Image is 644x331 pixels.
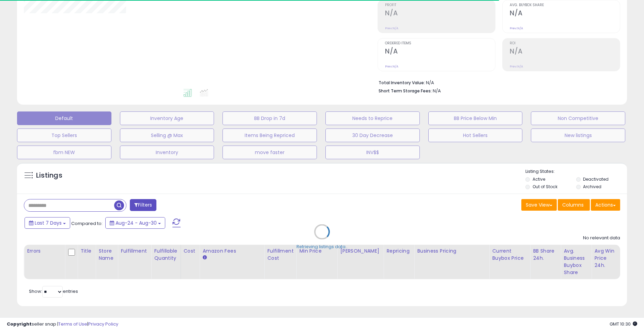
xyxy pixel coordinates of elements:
[531,129,625,142] button: New listings
[610,321,637,327] span: 2025-09-7 10:30 GMT
[385,47,495,57] h2: N/A
[120,146,214,159] button: Inventory
[379,78,615,86] li: N/A
[428,111,523,125] button: BB Price Below Min
[223,146,317,159] button: move faster
[17,146,111,159] button: fbm NEW
[385,42,495,45] span: Ordered Items
[385,26,398,30] small: Prev: N/A
[510,42,620,45] span: ROI
[510,3,620,7] span: Avg. Buybox Share
[510,9,620,18] h2: N/A
[120,129,214,142] button: Selling @ Max
[510,26,523,30] small: Prev: N/A
[17,129,111,142] button: Top Sellers
[433,88,441,94] span: N/A
[379,80,425,86] b: Total Inventory Value:
[531,111,625,125] button: Non Competitive
[325,129,420,142] button: 30 Day Decrease
[7,321,32,327] strong: Copyright
[325,111,420,125] button: Needs to Reprice
[223,129,317,142] button: Items Being Repriced
[428,129,523,142] button: Hot Sellers
[385,3,495,7] span: Profit
[510,64,523,69] small: Prev: N/A
[58,321,87,327] a: Terms of Use
[88,321,118,327] a: Privacy Policy
[379,88,432,94] b: Short Term Storage Fees:
[223,111,317,125] button: BB Drop in 7d
[325,146,420,159] button: INV$$
[510,47,620,57] h2: N/A
[385,64,398,69] small: Prev: N/A
[7,321,118,328] div: seller snap | |
[17,111,111,125] button: Default
[296,244,348,250] div: Retrieving listings data..
[120,111,214,125] button: Inventory Age
[385,9,495,18] h2: N/A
